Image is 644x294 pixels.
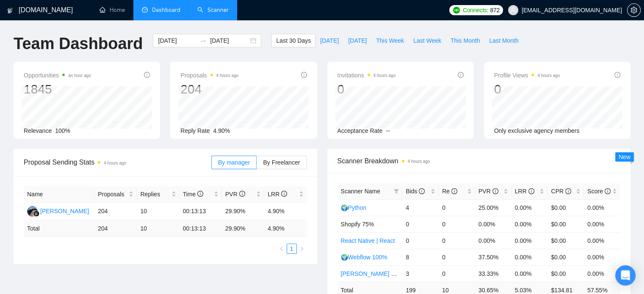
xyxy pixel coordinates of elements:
[98,190,127,199] span: Proposals
[615,265,636,286] div: Open Intercom Messenger
[40,206,89,216] div: [PERSON_NAME]
[475,232,511,249] td: 0.00%
[547,216,584,232] td: $0.00
[494,127,580,134] span: Only exclusive agency members
[478,188,498,195] span: PVR
[287,244,297,254] li: 1
[68,73,91,78] time: an hour ago
[276,36,311,45] span: Last 30 Days
[218,159,250,166] span: By manager
[137,186,179,203] th: Replies
[475,216,511,232] td: 0.00%
[627,3,641,17] button: setting
[371,34,409,47] button: This Week
[180,70,238,80] span: Proposals
[315,34,343,47] button: [DATE]
[584,249,620,265] td: 0.00%
[475,265,511,282] td: 33.33%
[584,232,620,249] td: 0.00%
[337,156,621,166] span: Scanner Breakdown
[402,199,439,216] td: 4
[409,34,446,47] button: Last Week
[584,265,620,282] td: 0.00%
[27,207,89,214] a: AA[PERSON_NAME]
[463,5,488,15] span: Connects:
[200,37,207,44] span: to
[276,244,287,254] li: Previous Page
[301,72,307,78] span: info-circle
[475,249,511,265] td: 37.50%
[402,249,439,265] td: 8
[551,188,571,195] span: CPR
[419,188,425,194] span: info-circle
[152,6,180,14] span: Dashboard
[213,127,230,134] span: 4.90%
[341,188,380,195] span: Scanner Name
[341,237,395,244] a: React Native | React
[268,191,287,198] span: LRR
[7,4,13,17] img: logo
[264,220,307,237] td: 4.90 %
[180,127,210,134] span: Reply Rate
[614,72,620,78] span: info-circle
[394,189,399,194] span: filter
[299,246,304,251] span: right
[297,244,307,254] li: Next Page
[216,73,239,78] time: 4 hours ago
[276,244,287,254] button: left
[158,36,196,45] input: Start date
[297,244,307,254] button: right
[24,220,94,237] td: Total
[511,232,548,249] td: 0.00%
[510,7,516,13] span: user
[584,199,620,216] td: 0.00%
[439,265,475,282] td: 0
[239,191,245,197] span: info-circle
[180,220,222,237] td: 00:13:13
[142,7,148,13] span: dashboard
[55,127,70,134] span: 100%
[279,246,284,251] span: left
[137,220,179,237] td: 10
[439,232,475,249] td: 0
[183,191,203,198] span: Time
[494,70,560,80] span: Profile Views
[511,249,548,265] td: 0.00%
[376,36,404,45] span: This Week
[104,161,126,165] time: 4 hours ago
[402,216,439,232] td: 0
[33,211,39,217] img: gigradar-bm.png
[547,249,584,265] td: $0.00
[144,72,150,78] span: info-circle
[587,188,610,195] span: Score
[24,157,211,168] span: Proposal Sending Stats
[24,186,94,203] th: Name
[24,127,52,134] span: Relevance
[489,36,518,45] span: Last Month
[627,7,640,14] span: setting
[197,6,229,14] a: searchScanner
[24,81,91,97] div: 1845
[341,221,374,228] span: Shopify 75%
[180,81,238,97] div: 204
[528,188,534,194] span: info-circle
[408,159,430,164] time: 4 hours ago
[439,199,475,216] td: 0
[547,232,584,249] td: $0.00
[446,34,484,47] button: This Month
[27,206,38,217] img: AA
[439,249,475,265] td: 0
[511,216,548,232] td: 0.00%
[24,70,91,80] span: Opportunities
[605,188,611,194] span: info-circle
[515,188,534,195] span: LRR
[337,81,396,97] div: 0
[210,36,249,45] input: End date
[492,188,498,194] span: info-circle
[140,190,169,199] span: Replies
[584,216,620,232] td: 0.00%
[348,36,367,45] span: [DATE]
[453,7,460,14] img: upwork-logo.png
[373,73,396,78] time: 4 hours ago
[402,232,439,249] td: 0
